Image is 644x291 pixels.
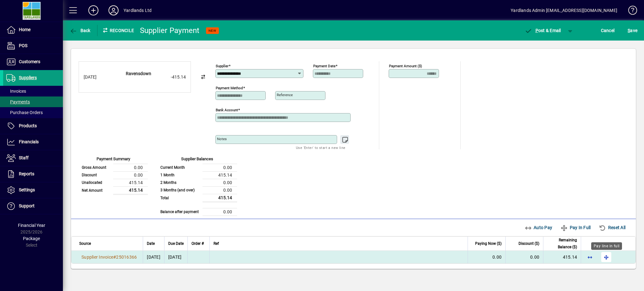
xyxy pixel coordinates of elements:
td: 0.00 [203,208,237,216]
td: 0.00 [113,171,148,179]
td: 1 Month [157,171,203,179]
button: Pay In Full [558,222,593,233]
strong: Ravensdown [126,71,151,76]
td: 415.14 [113,179,148,186]
span: Cancel [601,25,615,36]
div: -415.14 [154,74,186,80]
a: Products [3,118,63,134]
td: 3 Months (and over) [157,186,203,194]
mat-hint: Use 'Enter' to start a new line [296,144,345,151]
button: Add [83,5,103,16]
span: Supplier Invoice [81,255,113,260]
app-page-header-button: Back [63,25,97,36]
span: 0.00 [530,255,539,260]
td: 415.14 [203,194,237,202]
div: Pay line in full [591,242,622,250]
span: [DATE] [147,255,160,260]
span: Customers [19,59,40,64]
td: 415.14 [113,186,148,194]
td: Total [157,194,203,202]
span: Remaining Balance ($) [547,237,577,250]
span: Products [19,123,37,128]
span: S [628,28,630,33]
span: Source [79,240,91,247]
a: Reports [3,166,63,182]
td: [DATE] [164,251,187,263]
button: Save [626,25,639,36]
mat-label: Reference [277,93,293,97]
td: 0.00 [203,186,237,194]
span: Back [69,28,91,33]
button: Profile [103,5,124,16]
td: Current Month [157,164,203,171]
td: 0.00 [203,179,237,186]
span: Reset All [599,222,625,233]
span: 25016366 [116,255,137,260]
span: Purchase Orders [6,110,43,115]
span: Financial Year [18,223,45,228]
a: Purchase Orders [3,107,63,118]
div: Supplier Balances [157,156,237,164]
span: P [536,28,538,33]
a: Financials [3,134,63,150]
a: Supplier Invoice#25016366 [79,254,139,261]
button: Auto Pay [522,222,555,233]
td: 2 Months [157,179,203,186]
div: Payment Summary [79,156,148,164]
span: Reports [19,171,34,176]
span: Discount ($) [519,240,539,247]
button: Back [68,25,92,36]
td: Unallocated [79,179,113,186]
span: ave [628,25,637,36]
span: Auto Pay [525,222,552,233]
td: Discount [79,171,113,179]
span: Ref [214,240,219,247]
span: Support [19,203,35,208]
div: Supplier Payment [140,25,200,36]
span: Financials [19,139,39,144]
td: 415.14 [203,171,237,179]
span: Date [147,240,155,247]
span: # [113,255,116,260]
span: Staff [19,155,29,160]
td: 0.00 [203,164,237,171]
a: Support [3,198,63,214]
span: Pay In Full [560,222,591,233]
a: Staff [3,150,63,166]
app-page-summary-card: Payment Summary [79,149,148,195]
a: Knowledge Base [624,1,636,22]
a: POS [3,38,63,54]
a: Customers [3,54,63,70]
mat-label: Bank Account [216,108,238,112]
span: Package [23,236,40,241]
a: Settings [3,182,63,198]
a: Home [3,22,63,38]
div: Reconcile [97,25,135,36]
div: Yardlands Admin [EMAIL_ADDRESS][DOMAIN_NAME] [511,5,617,15]
td: Net Amount [79,186,113,194]
span: Due Date [168,240,184,247]
button: Post & Email [521,25,564,36]
span: Paying Now ($) [475,240,502,247]
td: Balance after payment [157,208,203,216]
mat-label: Payment method [216,86,243,90]
span: NEW [208,29,216,33]
mat-label: Payment Date [313,64,336,68]
mat-label: Notes [217,137,227,141]
mat-label: Supplier [216,64,229,68]
span: 0.00 [492,255,502,260]
span: Order # [192,240,204,247]
app-page-summary-card: Supplier Balances [157,149,237,216]
span: Home [19,27,31,32]
a: Payments [3,96,63,107]
span: Invoices [6,89,26,94]
div: [DATE] [84,74,109,80]
td: 0.00 [113,164,148,171]
button: Reset All [596,222,628,233]
span: 415.14 [563,255,577,260]
button: Cancel [599,25,616,36]
span: POS [19,43,27,48]
mat-label: Payment Amount ($) [389,64,422,68]
span: Payments [6,99,30,104]
div: Yardlands Ltd [124,5,152,15]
